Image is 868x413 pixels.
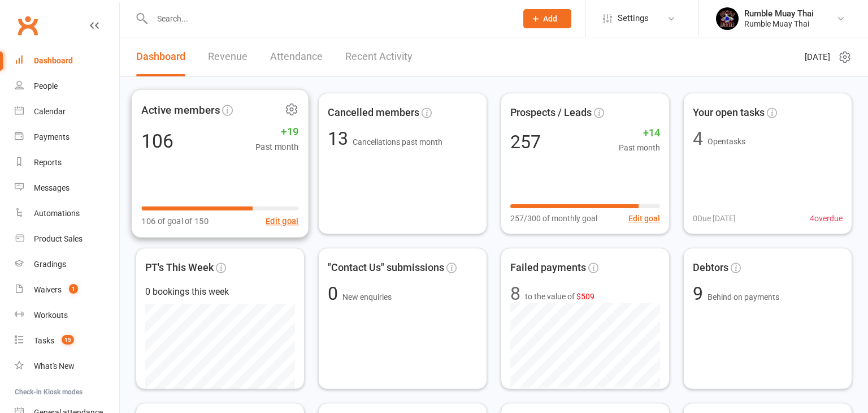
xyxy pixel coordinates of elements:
span: $509 [576,292,594,301]
div: Reports [34,158,62,167]
div: 106 [141,131,173,150]
div: People [34,81,58,91]
span: 4 overdue [810,212,843,225]
div: 0 bookings this week [145,285,295,299]
span: to the value of [525,290,594,303]
span: Prospects / Leads [510,105,592,121]
span: 106 of goal of 150 [141,214,209,228]
div: Messages [34,183,70,192]
span: 0 Due [DATE] [693,212,736,225]
a: Waivers 1 [15,277,119,303]
input: Search... [149,11,509,27]
img: thumb_image1688088946.png [716,7,739,30]
div: Payments [34,132,70,141]
div: 4 [693,130,703,148]
div: Calendar [34,107,66,116]
span: "Contact Us" submissions [328,260,444,276]
button: Edit goal [628,212,660,225]
span: New enquiries [342,292,392,302]
a: Dashboard [136,37,185,76]
span: Debtors [693,260,728,276]
a: People [15,74,119,99]
div: Rumble Muay Thai [744,8,814,19]
span: Past month [619,141,660,154]
a: Recent Activity [345,37,413,76]
span: 13 [328,128,353,149]
div: Waivers [34,285,62,294]
button: Edit goal [266,214,299,228]
button: Add [523,9,571,28]
span: 257/300 of monthly goal [510,212,597,225]
div: Workouts [34,311,68,320]
div: Rumble Muay Thai [744,19,814,29]
div: Tasks [34,336,54,345]
a: Dashboard [15,48,119,74]
a: Gradings [15,252,119,277]
span: PT's This Week [145,260,214,276]
div: 257 [510,133,541,151]
span: +14 [619,125,660,141]
div: 8 [510,285,520,303]
span: Open tasks [708,137,745,146]
span: 9 [693,283,708,304]
span: Settings [618,6,649,31]
span: 15 [62,335,74,345]
div: Gradings [34,260,66,269]
div: What's New [34,362,75,371]
a: Product Sales [15,226,119,252]
a: What's New [15,354,119,379]
a: Revenue [208,37,248,76]
span: +19 [255,123,299,140]
a: Payments [15,124,119,150]
a: Workouts [15,303,119,328]
a: Messages [15,175,119,201]
a: Reports [15,150,119,175]
span: Behind on payments [708,292,779,302]
span: Cancellations past month [353,137,442,147]
span: 1 [69,284,78,294]
a: Calendar [15,99,119,124]
div: Automations [34,209,80,218]
a: Attendance [270,37,323,76]
a: Clubworx [14,11,42,40]
span: Your open tasks [693,105,765,121]
a: Tasks 15 [15,328,119,354]
div: Dashboard [34,56,73,65]
span: Failed payments [510,260,586,276]
span: Add [543,14,557,23]
div: Product Sales [34,234,83,243]
span: Cancelled members [328,105,419,121]
span: Active members [141,101,220,118]
span: 0 [328,283,342,304]
span: Past month [255,140,299,154]
span: [DATE] [805,50,830,64]
a: Automations [15,201,119,226]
